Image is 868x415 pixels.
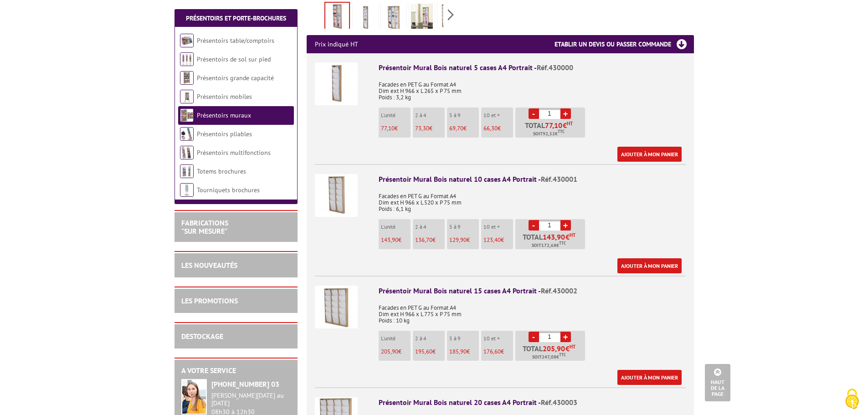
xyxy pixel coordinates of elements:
a: Présentoirs de sol sur pied [197,55,271,63]
a: LES NOUVEAUTÉS [181,261,237,270]
sup: HT [567,120,573,127]
span: 92,52 [543,130,555,138]
p: € [415,237,445,243]
span: 69,70 [449,124,463,132]
a: Totems brochures [197,167,246,175]
div: Présentoir Mural Bois naturel 20 cases A4 Portrait - [379,397,686,408]
span: 143,90 [381,236,398,244]
p: € [381,237,411,243]
p: Facades en PET G au Format A4 Dim ext H 966 x L 265 x P 75 mm Poids : 3,2 kg [379,75,686,101]
p: € [381,125,411,132]
p: € [483,125,513,132]
img: 430002_mise_en_scene.jpg [383,4,405,32]
p: Total [518,345,585,361]
span: € [565,233,570,241]
span: 195,60 [415,348,432,355]
span: 143,90 [543,233,565,241]
span: Réf.430000 [537,63,573,72]
span: 247,08 [542,354,556,361]
p: 10 et + [483,224,513,230]
h3: Etablir un devis ou passer commande [555,35,694,53]
p: L'unité [381,335,411,342]
sup: TTC [558,129,565,134]
p: € [415,125,445,132]
p: € [449,125,479,132]
img: widget-service.jpg [181,379,207,415]
img: 430000_presentoir_mise_en_scene.jpg [354,4,376,32]
p: 5 à 9 [449,335,479,342]
img: Tourniquets brochures [180,183,194,197]
div: Présentoir Mural Bois naturel 15 cases A4 Portrait - [379,286,686,296]
p: € [483,237,513,243]
span: 205,90 [543,345,565,352]
a: Présentoirs mobiles [197,92,252,101]
span: Réf.430002 [541,286,577,295]
img: Présentoir Mural Bois naturel 10 cases A4 Portrait [315,174,358,217]
a: Ajouter à mon panier [617,147,682,162]
a: Présentoirs multifonctions [197,149,271,157]
button: Cookies (fenêtre modale) [836,384,868,415]
p: Total [518,122,585,138]
img: Présentoir Mural Bois naturel 5 cases A4 Portrait [315,62,358,105]
img: 430003_mise_en_scene.jpg [439,4,461,32]
a: Présentoirs et Porte-brochures [186,14,286,22]
p: € [449,348,479,355]
img: Présentoirs muraux [180,108,194,122]
a: + [560,108,571,119]
a: Ajouter à mon panier [617,370,682,385]
span: 136,70 [415,236,432,244]
sup: TTC [559,241,566,246]
p: 10 et + [483,335,513,342]
sup: TTC [559,352,566,357]
span: 73,30 [415,124,429,132]
a: + [560,220,571,231]
span: 77,10 [545,122,563,129]
img: Présentoirs pliables [180,127,194,141]
span: 205,90 [381,348,398,355]
p: L'unité [381,224,411,230]
p: € [483,348,513,355]
a: DESTOCKAGE [181,332,223,341]
img: Présentoirs grande capacité [180,71,194,85]
div: Présentoir Mural Bois naturel 5 cases A4 Portrait - [379,62,686,73]
span: Soit € [532,354,566,361]
img: Présentoir Mural Bois naturel 15 cases A4 Portrait [315,286,358,328]
p: € [449,237,479,243]
img: Présentoirs table/comptoirs [180,34,194,47]
p: Total [518,233,585,249]
img: Présentoirs multifonctions [180,146,194,159]
a: Présentoirs pliables [197,130,252,138]
a: Présentoirs muraux [197,111,251,119]
a: - [529,220,539,231]
sup: HT [570,343,575,350]
img: 430001_presentoir_mural_bois_naturel_10_cases_a4_portrait_situation.jpg [411,4,433,32]
span: € [563,122,567,129]
p: 2 à 4 [415,112,445,118]
span: Soit € [533,130,565,138]
a: - [529,108,539,119]
a: LES PROMOTIONS [181,296,238,305]
p: L'unité [381,112,411,118]
p: 2 à 4 [415,224,445,230]
p: Prix indiqué HT [315,35,358,53]
p: 2 à 4 [415,335,445,342]
img: Totems brochures [180,164,194,178]
p: 10 et + [483,112,513,118]
img: Présentoirs de sol sur pied [180,52,194,66]
a: Haut de la page [705,364,730,401]
p: 5 à 9 [449,112,479,118]
span: Next [447,7,455,22]
span: 77,10 [381,124,395,132]
img: 430001_presentoir_mural_bois_naturel_10_cases_a4_portrait_flyers.jpg [325,3,349,31]
strong: [PHONE_NUMBER] 03 [211,379,279,389]
a: Ajouter à mon panier [617,258,682,273]
span: 123,40 [483,236,501,244]
img: Présentoirs mobiles [180,90,194,103]
a: Présentoirs table/comptoirs [197,36,274,45]
a: Présentoirs grande capacité [197,74,274,82]
span: Réf.430003 [541,398,577,407]
p: € [381,348,411,355]
img: Cookies (fenêtre modale) [841,388,863,410]
h2: A votre service [181,367,291,375]
span: 66,30 [483,124,498,132]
